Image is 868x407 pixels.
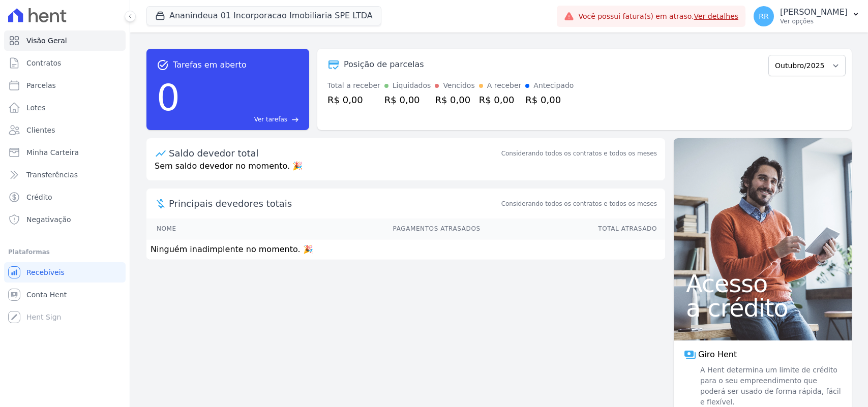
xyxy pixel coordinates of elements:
[4,285,126,305] a: Conta Hent
[487,80,522,91] div: A receber
[4,209,126,230] a: Negativação
[146,218,239,239] th: Nome
[525,93,574,107] div: R$ 0,00
[291,116,299,123] span: east
[4,120,126,140] a: Clientes
[169,197,499,210] span: Principais devedores totais
[4,30,126,51] a: Visão Geral
[443,80,474,91] div: Vencidos
[26,192,52,202] span: Crédito
[254,115,287,124] span: Ver tarefas
[4,142,126,163] a: Minha Carteira
[694,12,739,20] a: Ver detalhes
[686,296,840,320] span: a crédito
[173,59,247,71] span: Tarefas em aberto
[578,11,738,22] span: Você possui fatura(s) em atraso.
[745,2,868,30] button: RR [PERSON_NAME] Ver opções
[169,146,499,160] div: Saldo devedor total
[780,17,848,25] p: Ver opções
[533,80,574,91] div: Antecipado
[479,93,522,107] div: R$ 0,00
[26,58,61,68] span: Contratos
[26,170,78,180] span: Transferências
[327,80,380,91] div: Total a receber
[759,13,768,20] span: RR
[26,125,55,135] span: Clientes
[501,149,657,158] div: Considerando todos os contratos e todos os meses
[146,239,665,260] td: Ninguém inadimplente no momento. 🎉
[26,290,67,300] span: Conta Hent
[327,93,380,107] div: R$ 0,00
[481,218,665,239] th: Total Atrasado
[780,7,848,17] p: [PERSON_NAME]
[8,246,122,258] div: Plataformas
[26,80,56,90] span: Parcelas
[393,80,431,91] div: Liquidados
[4,98,126,118] a: Lotes
[146,160,665,180] p: Sem saldo devedor no momento. 🎉
[4,75,126,96] a: Parcelas
[146,6,381,25] button: Ananindeua 01 Incorporacao Imobiliaria SPE LTDA
[26,147,79,158] span: Minha Carteira
[26,214,71,225] span: Negativação
[344,58,424,71] div: Posição de parcelas
[26,36,67,46] span: Visão Geral
[698,349,737,361] span: Giro Hent
[4,165,126,185] a: Transferências
[501,199,657,208] span: Considerando todos os contratos e todos os meses
[4,187,126,207] a: Crédito
[4,53,126,73] a: Contratos
[26,267,65,277] span: Recebíveis
[384,93,431,107] div: R$ 0,00
[184,115,299,124] a: Ver tarefas east
[4,262,126,283] a: Recebíveis
[239,218,481,239] th: Pagamentos Atrasados
[435,93,474,107] div: R$ 0,00
[26,103,46,113] span: Lotes
[686,271,840,296] span: Acesso
[157,59,169,71] span: task_alt
[157,71,180,124] div: 0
